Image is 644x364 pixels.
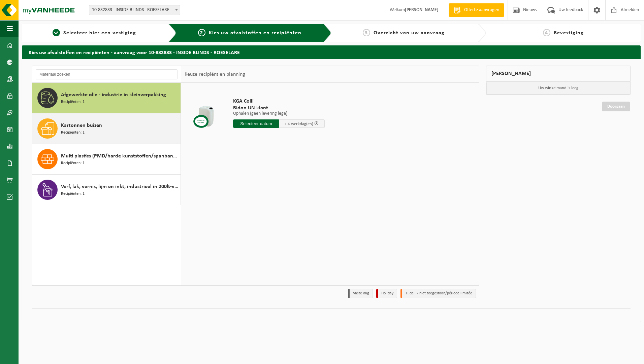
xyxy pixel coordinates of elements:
span: Offerte aanvragen [462,7,501,13]
span: 1 [53,29,60,36]
span: Afgewerkte olie - industrie in kleinverpakking [61,91,166,99]
div: Keuze recipiënt en planning [181,66,249,83]
a: Offerte aanvragen [449,3,504,17]
button: Verf, lak, vernis, lijm en inkt, industrieel in 200lt-vat Recipiënten: 1 [32,175,181,205]
span: 10-832833 - INSIDE BLINDS - ROESELARE [89,5,180,15]
span: 4 [543,29,550,36]
span: 2 [198,29,205,36]
button: Afgewerkte olie - industrie in kleinverpakking Recipiënten: 1 [32,83,181,113]
li: Holiday [376,289,397,298]
span: Bevestiging [554,30,584,36]
span: Overzicht van uw aanvraag [374,30,445,36]
span: Verf, lak, vernis, lijm en inkt, industrieel in 200lt-vat [61,183,179,191]
input: Materiaal zoeken [36,69,178,79]
span: Recipiënten: 1 [61,99,85,105]
button: Multi plastics (PMD/harde kunststoffen/spanbanden/EPS/folie naturel/folie gemengd) Recipiënten: 1 [32,144,181,175]
span: Recipiënten: 1 [61,130,85,136]
span: 3 [363,29,370,36]
span: Recipiënten: 1 [61,191,85,197]
li: Tijdelijk niet toegestaan/période limitée [400,289,476,298]
a: 1Selecteer hier een vestiging [25,29,163,37]
h2: Kies uw afvalstoffen en recipiënten - aanvraag voor 10-832833 - INSIDE BLINDS - ROESELARE [22,45,641,59]
span: Bidon UN klant [233,105,325,111]
input: Selecteer datum [233,119,279,128]
p: Uw winkelmand is leeg [486,82,630,95]
div: [PERSON_NAME] [486,66,631,82]
strong: [PERSON_NAME] [405,7,439,12]
li: Vaste dag [348,289,373,298]
span: Recipiënten: 1 [61,160,85,167]
span: 10-832833 - INSIDE BLINDS - ROESELARE [89,5,180,15]
span: Selecteer hier een vestiging [63,30,136,36]
span: KGA Colli [233,98,325,105]
button: Kartonnen buizen Recipiënten: 1 [32,113,181,144]
span: Kies uw afvalstoffen en recipiënten [209,30,301,36]
span: + 4 werkdag(en) [285,122,313,126]
span: Multi plastics (PMD/harde kunststoffen/spanbanden/EPS/folie naturel/folie gemengd) [61,152,179,160]
a: Doorgaan [602,102,630,111]
p: Ophalen (geen levering lege) [233,111,325,116]
span: Kartonnen buizen [61,121,102,130]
